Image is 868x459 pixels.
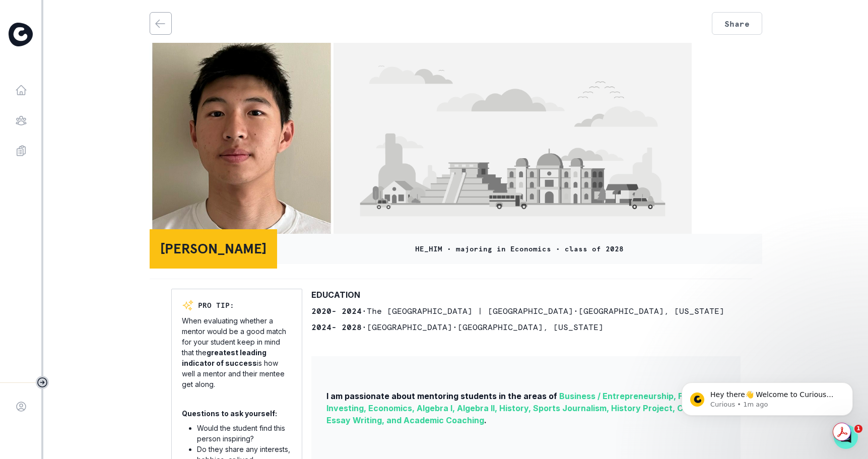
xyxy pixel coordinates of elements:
button: Share [712,12,762,35]
img: Profile Photo Placeholder [333,43,692,239]
p: EDUCATION [311,289,360,301]
img: Profile Photo [150,43,333,239]
span: • The [GEOGRAPHIC_DATA] | [GEOGRAPHIC_DATA] • [GEOGRAPHIC_DATA] , [US_STATE] [362,306,724,316]
p: [PERSON_NAME] [160,238,266,259]
p: PRO TIP: [198,300,234,311]
span: Business / Entrepreneurship, Finance / Investing, Economics, Algebra I, Algebra II, History, Spor... [326,391,715,425]
img: Curious Cardinals Logo [9,23,33,46]
b: 2024 - 2028 [311,322,362,332]
iframe: Intercom notifications message [666,361,868,432]
span: I am passionate about mentoring students in the areas of [326,391,557,401]
span: • [GEOGRAPHIC_DATA] • [GEOGRAPHIC_DATA] , [US_STATE] [362,322,604,332]
p: Questions to ask yourself: [182,408,277,419]
p: HE_HIM • majoring in Economics • class of 2028 [415,244,624,254]
b: 2020 - 2024 [311,306,362,316]
p: When evaluating whether a mentor would be a good match for your student keep in mind that the is ... [182,315,292,389]
button: Toggle sidebar [36,376,49,389]
button: back [150,13,170,34]
b: greatest leading indicator of success [182,348,266,367]
span: . [484,415,487,425]
li: Would the student find this person inspiring? [197,423,292,444]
